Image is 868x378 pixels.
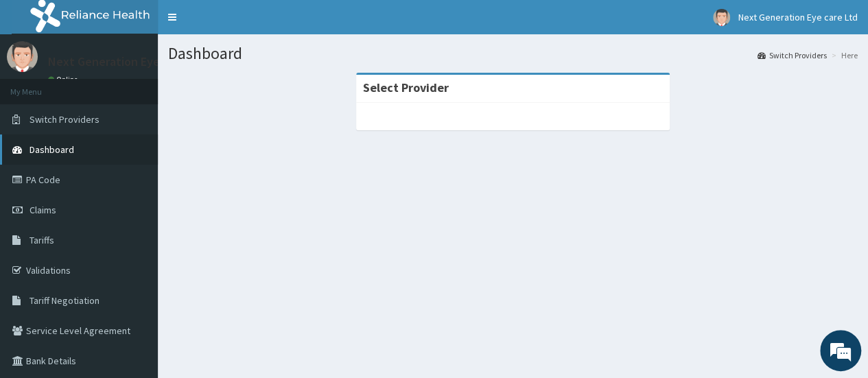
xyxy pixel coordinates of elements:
a: Switch Providers [758,49,827,61]
textarea: Type your message and hit 'Enter' [7,241,261,289]
li: Here [828,49,858,61]
strong: Select Provider [363,80,449,95]
img: User Image [7,41,38,72]
p: Next Generation Eye care Ltd [48,56,207,68]
div: Minimize live chat window [225,7,258,40]
span: Tariffs [30,234,54,246]
span: Next Generation Eye care Ltd [738,11,858,23]
h1: Dashboard [168,45,858,62]
img: d_794563401_company_1708531726252_794563401 [25,69,56,103]
a: Online [48,75,81,84]
span: Claims [30,204,56,216]
span: Dashboard [30,143,74,156]
span: We're online! [80,106,189,244]
div: Chat with us now [71,77,231,95]
span: Switch Providers [30,113,99,126]
img: User Image [713,9,730,26]
span: Tariff Negotiation [30,294,99,307]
